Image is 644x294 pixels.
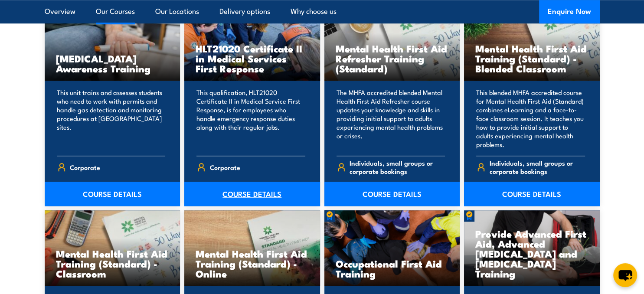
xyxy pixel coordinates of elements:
[336,43,449,73] h3: Mental Health First Aid Refresher Training (Standard)
[196,88,305,149] p: This qualification, HLT21020 Certificate II in Medical Service First Response, is for employees w...
[70,160,100,174] span: Corporate
[337,88,445,149] p: The MHFA accredited blended Mental Health First Aid Refresher course updates your knowledge and s...
[196,43,309,73] h3: HLT21020 Certificate II in Medical Services First Response
[324,182,460,206] a: COURSE DETAILS
[476,88,585,149] p: This blended MHFA accredited course for Mental Health First Aid (Standard) combines eLearning and...
[56,53,169,73] h3: [MEDICAL_DATA] Awareness Training
[613,263,637,287] button: chat-button
[45,182,180,206] a: COURSE DETAILS
[336,258,449,278] h3: Occupational First Aid Training
[464,182,600,206] a: COURSE DETAILS
[184,182,320,206] a: COURSE DETAILS
[57,88,166,149] p: This unit trains and assesses students who need to work with permits and handle gas detection and...
[490,159,585,175] span: Individuals, small groups or corporate bookings
[475,229,588,278] h3: Provide Advanced First Aid, Advanced [MEDICAL_DATA] and [MEDICAL_DATA] Training
[475,43,588,73] h3: Mental Health First Aid Training (Standard) - Blended Classroom
[56,248,169,278] h3: Mental Health First Aid Training (Standard) - Classroom
[196,248,309,278] h3: Mental Health First Aid Training (Standard) - Online
[210,160,240,174] span: Corporate
[350,159,445,175] span: Individuals, small groups or corporate bookings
